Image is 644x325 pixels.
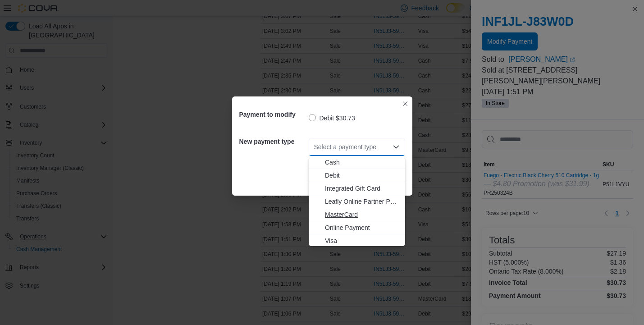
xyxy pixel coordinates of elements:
[393,143,400,151] button: Close list of options
[325,158,400,167] span: Cash
[309,208,405,221] button: MasterCard
[309,182,405,195] button: Integrated Gift Card
[325,184,400,193] span: Integrated Gift Card
[309,221,405,234] button: Online Payment
[239,133,307,151] h5: New payment type
[239,105,307,124] h5: Payment to modify
[400,98,411,109] button: Closes this modal window
[309,156,405,169] button: Cash
[309,169,405,182] button: Debit
[325,197,400,206] span: Leafly Online Partner Payment
[325,210,400,219] span: MasterCard
[325,171,400,180] span: Debit
[325,223,400,232] span: Online Payment
[314,142,315,152] input: Accessible screen reader label
[309,195,405,208] button: Leafly Online Partner Payment
[309,234,405,247] button: Visa
[325,236,400,245] span: Visa
[309,113,355,124] label: Debit $30.73
[309,156,405,247] div: Choose from the following options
